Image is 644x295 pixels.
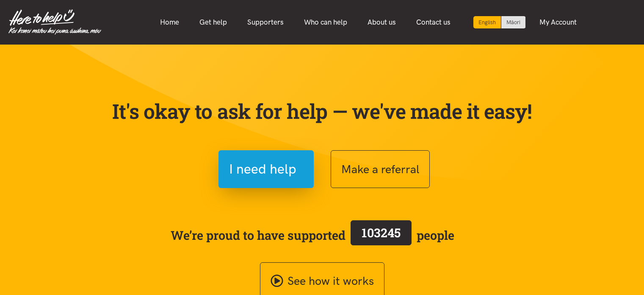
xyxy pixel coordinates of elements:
[294,13,357,31] a: Who can help
[473,16,526,28] div: Language toggle
[189,13,237,31] a: Get help
[229,158,296,180] span: I need help
[331,150,430,188] button: Make a referral
[406,13,461,31] a: Contact us
[473,16,501,28] div: Current language
[357,13,406,31] a: About us
[362,225,401,241] span: 103245
[111,99,534,124] p: It's okay to ask for help — we've made it easy!
[218,150,314,188] button: I need help
[529,13,587,31] a: My Account
[501,16,525,28] a: Switch to Te Reo Māori
[237,13,294,31] a: Supporters
[345,219,417,252] a: 103245
[8,9,101,35] img: Home
[171,219,454,252] span: We’re proud to have supported people
[150,13,189,31] a: Home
